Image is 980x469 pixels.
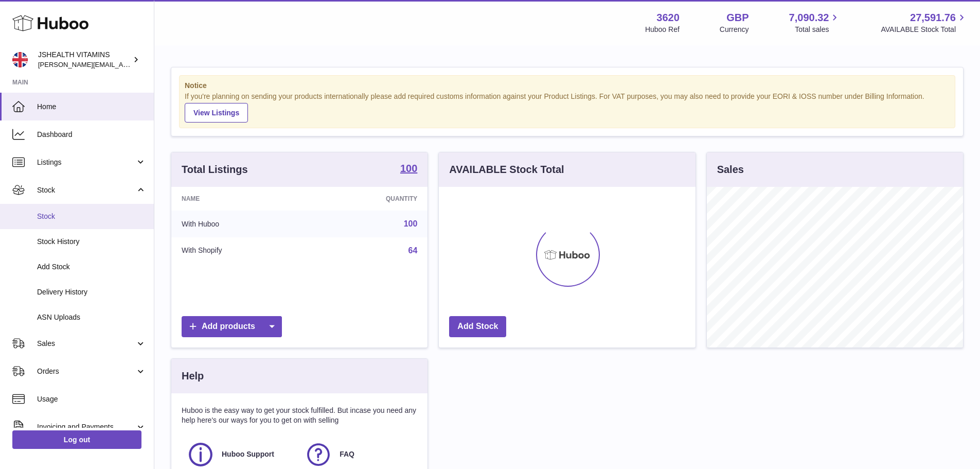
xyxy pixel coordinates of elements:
span: Dashboard [37,130,146,140]
div: If you're planning on sending your products internationally please add required customs informati... [185,92,950,123]
a: 100 [404,219,418,228]
span: Home [37,102,146,112]
span: [PERSON_NAME][EMAIL_ADDRESS][DOMAIN_NAME] [38,60,206,68]
strong: 100 [400,163,417,173]
a: FAQ [305,441,412,468]
a: View Listings [185,103,248,123]
strong: 3620 [656,11,680,25]
h3: Total Listings [182,163,248,177]
span: Stock [37,212,146,221]
strong: GBP [726,11,749,25]
span: Stock [37,185,135,195]
span: Stock History [37,237,146,247]
span: Listings [37,158,135,167]
a: Add Stock [449,316,506,337]
p: Huboo is the easy way to get your stock fulfilled. But incase you need any help here's our ways f... [182,406,417,425]
th: Quantity [310,187,428,211]
span: Usage [37,394,146,404]
a: 7,090.32 Total sales [789,11,841,34]
div: JSHEALTH VITAMINS [38,50,131,70]
a: Log out [12,430,141,449]
img: francesca@jshealthvitamins.com [12,52,28,67]
a: 100 [400,163,417,176]
div: Huboo Ref [645,25,680,34]
a: 64 [408,246,418,255]
span: Sales [37,339,135,349]
strong: Notice [185,81,950,91]
div: Currency [720,25,749,34]
h3: Help [182,369,204,383]
span: Orders [37,367,135,376]
a: Add products [182,316,282,337]
span: Huboo Support [222,449,274,459]
span: AVAILABLE Stock Total [881,25,968,34]
span: Delivery History [37,287,146,297]
span: Add Stock [37,262,146,272]
h3: AVAILABLE Stock Total [449,163,564,177]
span: ASN Uploads [37,312,146,322]
span: FAQ [340,449,354,459]
th: Name [171,187,310,211]
a: Huboo Support [187,441,294,468]
a: 27,591.76 AVAILABLE Stock Total [881,11,968,34]
span: 27,591.76 [910,11,956,25]
h3: Sales [717,163,744,177]
td: With Shopify [171,237,310,264]
span: Invoicing and Payments [37,422,135,432]
td: With Huboo [171,211,310,237]
span: Total sales [795,25,841,34]
span: 7,090.32 [789,11,829,25]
